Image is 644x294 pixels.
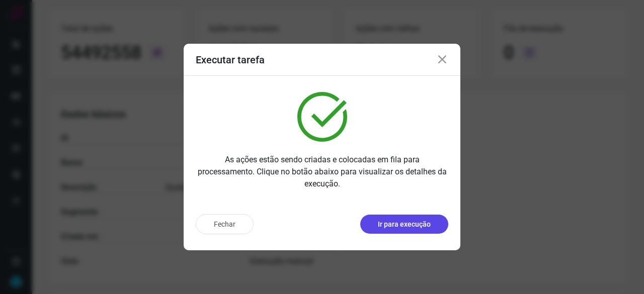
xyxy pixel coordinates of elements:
[196,154,448,190] p: As ações estão sendo criadas e colocadas em fila para processamento. Clique no botão abaixo para ...
[196,214,254,234] button: Fechar
[360,215,448,234] button: Ir para execução
[378,219,431,230] p: Ir para execução
[297,92,347,142] img: verified.svg
[196,54,265,66] h3: Executar tarefa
